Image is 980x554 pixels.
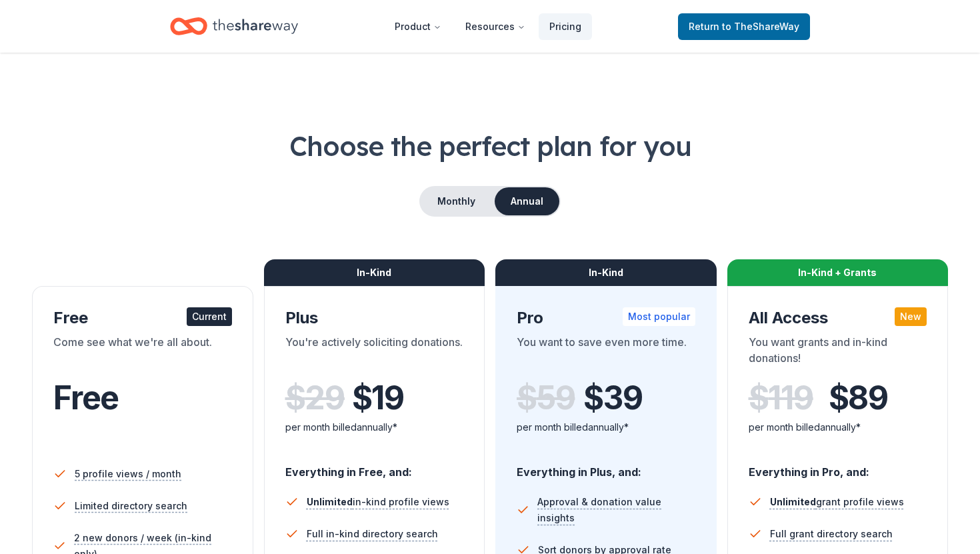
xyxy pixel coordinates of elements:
[187,307,232,326] div: Current
[749,307,927,329] div: All Access
[537,494,695,526] span: Approval & donation value insights
[749,453,927,481] div: Everything in Pro, and:
[749,334,927,371] div: You want grants and in-kind donations!
[517,453,695,481] div: Everything in Plus, and:
[307,496,353,507] span: Unlimited
[384,11,592,42] nav: Main
[829,379,888,417] span: $ 89
[53,334,232,371] div: Come see what we're all about.
[517,419,695,435] div: per month billed annually*
[421,187,492,215] button: Monthly
[53,378,119,417] span: Free
[495,259,717,286] div: In-Kind
[770,526,893,542] span: Full grant directory search
[770,496,904,507] span: grant profile views
[264,259,485,286] div: In-Kind
[770,496,816,507] span: Unlimited
[75,466,181,482] span: 5 profile views / month
[285,307,464,329] div: Plus
[75,498,187,514] span: Limited directory search
[170,11,298,42] a: Home
[517,307,695,329] div: Pro
[307,496,449,507] span: in-kind profile views
[285,453,464,481] div: Everything in Free, and:
[495,187,559,215] button: Annual
[895,307,927,326] div: New
[727,259,949,286] div: In-Kind + Grants
[285,419,464,435] div: per month billed annually*
[32,127,948,165] h1: Choose the perfect plan for you
[722,21,799,32] span: to TheShareWay
[749,419,927,435] div: per month billed annually*
[583,379,642,417] span: $ 39
[285,334,464,371] div: You're actively soliciting donations.
[455,13,536,40] button: Resources
[678,13,810,40] a: Returnto TheShareWay
[384,13,452,40] button: Product
[53,307,232,329] div: Free
[517,334,695,371] div: You want to save even more time.
[307,526,438,542] span: Full in-kind directory search
[689,19,799,35] span: Return
[352,379,404,417] span: $ 19
[539,13,592,40] a: Pricing
[623,307,695,326] div: Most popular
